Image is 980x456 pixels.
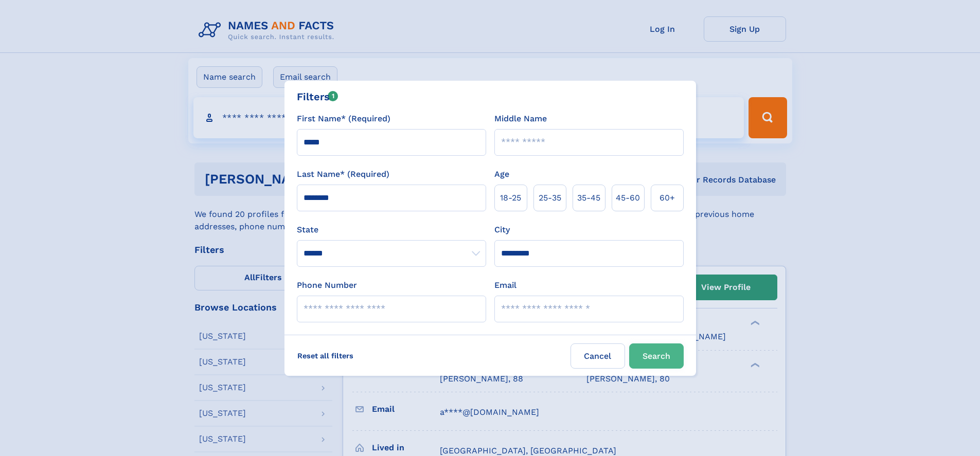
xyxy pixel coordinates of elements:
[494,168,509,180] label: Age
[629,343,684,369] button: Search
[297,113,390,125] label: First Name* (Required)
[500,192,521,204] span: 18‑25
[297,279,357,291] label: Phone Number
[297,89,338,104] div: Filters
[660,192,675,204] span: 60+
[494,279,516,291] label: Email
[571,343,625,369] label: Cancel
[297,224,486,236] label: State
[297,168,389,180] label: Last Name* (Required)
[291,343,360,368] label: Reset all filters
[494,113,547,125] label: Middle Name
[577,192,600,204] span: 35‑45
[539,192,561,204] span: 25‑35
[616,192,640,204] span: 45‑60
[494,224,510,236] label: City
